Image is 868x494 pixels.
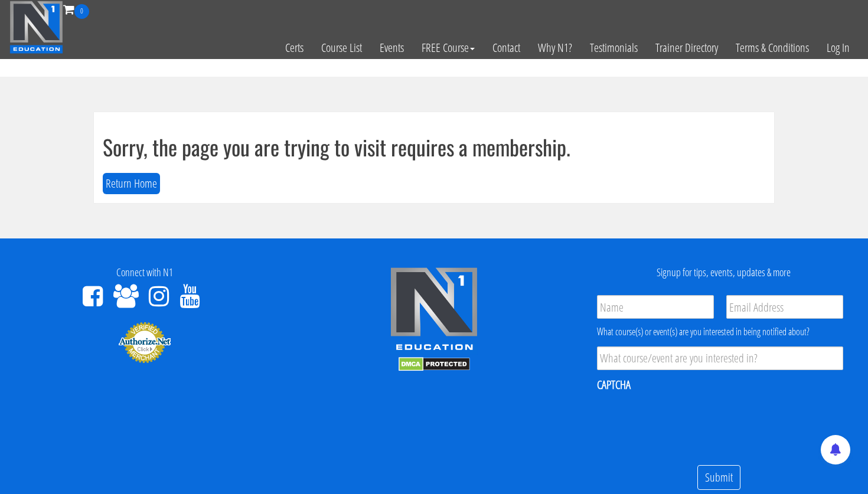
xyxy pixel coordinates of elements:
a: Terms & Conditions [727,19,818,77]
span: 0 [74,4,89,19]
a: Certs [276,19,312,77]
button: Return Home [103,173,160,195]
a: Course List [312,19,371,77]
img: n1-education [9,1,63,54]
input: Submit [697,465,740,490]
h1: Sorry, the page you are trying to visit requires a membership. [103,135,765,159]
a: Testimonials [581,19,647,77]
a: Events [371,19,413,77]
img: Authorize.Net Merchant - Click to Verify [118,321,171,364]
img: n1-edu-logo [390,267,478,354]
iframe: reCAPTCHA [597,400,776,446]
a: Contact [484,19,529,77]
a: Trainer Directory [647,19,727,77]
input: What course/event are you interested in? [597,346,843,370]
label: CAPTCHA [597,377,631,392]
img: DMCA.com Protection Status [399,357,470,371]
input: Name [597,295,714,319]
input: Email Address [726,295,843,319]
div: What course(s) or event(s) are you interested in being notified about? [597,325,843,339]
h4: Signup for tips, events, updates & more [588,267,859,279]
h4: Connect with N1 [9,267,280,279]
a: Why N1? [529,19,581,77]
a: 0 [63,1,89,17]
a: FREE Course [413,19,484,77]
a: Log In [818,19,859,77]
